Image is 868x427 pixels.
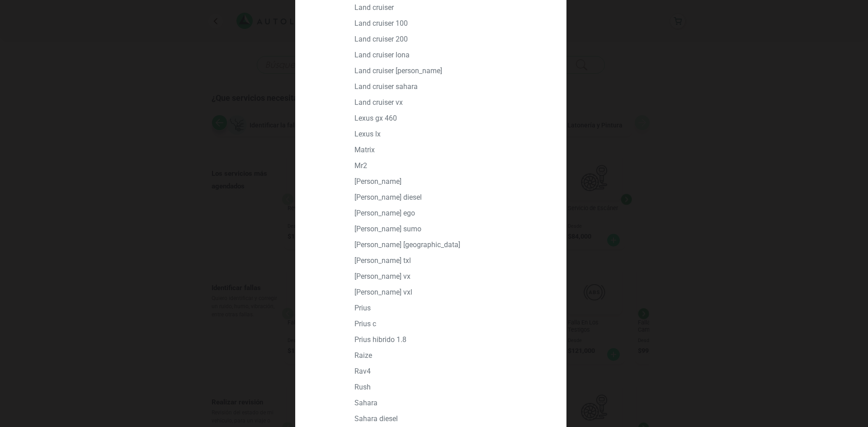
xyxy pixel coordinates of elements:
p: [PERSON_NAME] [GEOGRAPHIC_DATA] [354,240,548,249]
p: PRIUS HIBRIDO 1.8 [354,335,548,344]
p: LAND CRUISER SAHARA [354,82,548,91]
p: LAND CRUISER [PERSON_NAME] [354,66,548,75]
p: MATRIX [354,145,548,154]
p: [PERSON_NAME] [354,177,548,186]
p: LAND CRUISER 100 [354,19,548,28]
p: RUSH [354,383,548,391]
p: LEXUS GX 460 [354,114,548,122]
p: [PERSON_NAME] SUMO [354,225,548,233]
p: MR2 [354,161,548,170]
p: LAND CRUISER VX [354,98,548,107]
p: [PERSON_NAME] VX [354,272,548,281]
p: [PERSON_NAME] EGO [354,209,548,217]
p: LEXUS LX [354,130,548,138]
p: LAND CRUISER 200 [354,35,548,43]
p: SAHARA [354,399,548,407]
p: PRIUS C [354,319,548,328]
p: [PERSON_NAME] DIESEL [354,193,548,202]
p: LAND CRUISER LONA [354,51,548,59]
p: [PERSON_NAME] VXL [354,288,548,296]
p: RAV4 [354,367,548,375]
p: LAND CRUISER [354,3,548,12]
p: RAIZE [354,351,548,360]
p: [PERSON_NAME] TXL [354,256,548,265]
p: PRIUS [354,304,548,312]
p: SAHARA DIESEL [354,414,548,423]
